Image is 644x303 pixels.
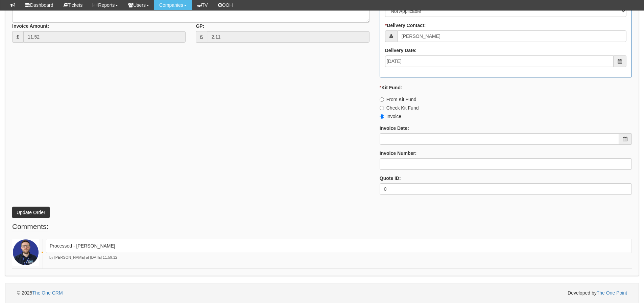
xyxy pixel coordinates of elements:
[385,47,416,54] label: Delivery Date:
[380,97,384,102] input: From Kit Fund
[17,290,63,296] span: © 2025
[385,22,426,29] label: Delivery Contact:
[32,290,63,296] a: The One CRM
[380,84,402,91] label: Kit Fund:
[568,289,627,296] span: Developed by
[46,255,632,260] p: by [PERSON_NAME] at [DATE] 11:59:12
[12,207,50,218] button: Update Order
[196,23,204,29] label: GP:
[380,113,401,120] label: Invoice
[50,242,628,249] p: Processed - [PERSON_NAME]
[380,125,409,132] label: Invoice Date:
[380,114,384,119] input: Invoice
[12,222,48,232] legend: Comments:
[380,106,384,110] input: Check Kit Fund
[12,23,49,29] label: Invoice Amount:
[380,104,419,111] label: Check Kit Fund
[380,150,417,157] label: Invoice Number:
[380,175,401,182] label: Quote ID:
[380,96,416,103] label: From Kit Fund
[597,290,627,296] a: The One Point
[12,239,39,266] img: Adam Hague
